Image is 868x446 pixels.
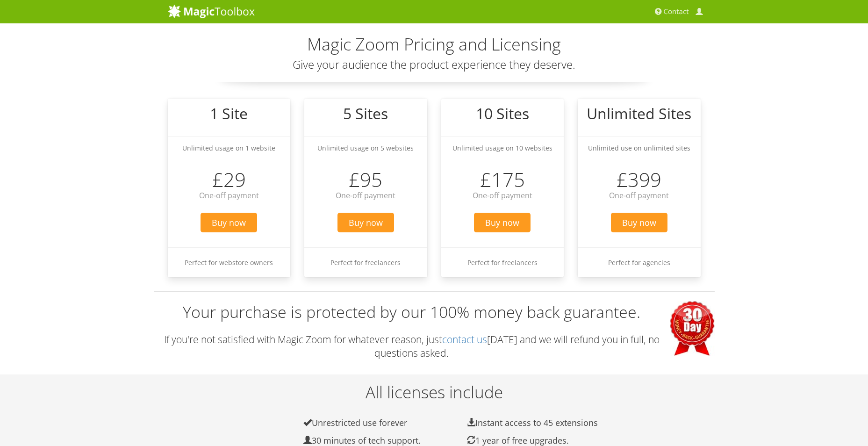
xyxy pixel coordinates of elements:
h3: £95 [304,169,427,190]
span: One-off payment [199,190,259,201]
h3: £175 [441,169,564,190]
h3: Your purchase is protected by our 100% money back guarantee. [154,301,715,324]
span: One-off payment [609,190,669,201]
li: Unrestricted use forever [282,417,446,428]
span: Buy now [611,213,667,232]
img: MagicToolbox.com - Image tools for your website [168,4,255,18]
big: 10 Sites [476,103,529,123]
li: Unlimited usage on 10 websites [441,136,564,159]
span: One-off payment [473,190,532,201]
big: 5 Sites [343,103,388,123]
span: Contact [664,7,689,16]
span: Buy now [337,213,394,232]
big: Unlimited Sites [587,103,691,123]
li: Perfect for webstore owners [168,247,291,277]
li: Unlimited usage on 1 website [168,136,291,159]
li: Unlimited use on unlimited sites [578,136,701,159]
img: 30 days money-back guarantee [670,301,715,356]
h3: £29 [168,169,291,190]
a: contact us [442,333,487,346]
li: 30 minutes of tech support. [282,435,446,446]
h3: £399 [578,169,701,190]
big: 1 Site [210,103,248,123]
li: Perfect for agencies [578,247,701,277]
li: Perfect for freelancers [441,247,564,277]
li: 1 year of free upgrades. [446,435,610,446]
li: Instant access to 45 extensions [446,417,610,428]
span: One-off payment [336,190,395,201]
li: Perfect for freelancers [304,247,427,277]
h2: Magic Zoom Pricing and Licensing [168,35,701,54]
h3: Give your audience the product experience they deserve. [168,58,701,71]
span: Buy now [201,213,257,232]
li: Unlimited usage on 5 websites [304,136,427,159]
p: If you're not satisfied with Magic Zoom for whatever reason, just [DATE] and we will refund you i... [154,333,715,360]
span: Buy now [474,213,531,232]
h2: All licenses include [154,383,715,402]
